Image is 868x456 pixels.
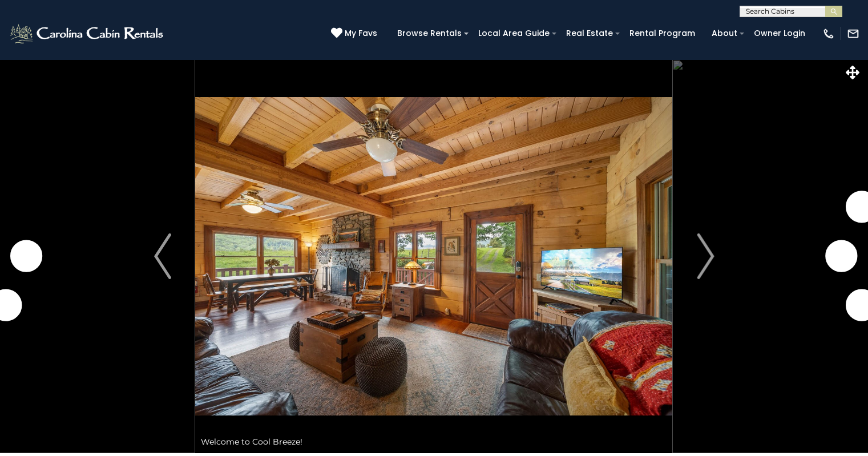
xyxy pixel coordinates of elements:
a: My Favs [331,27,380,40]
a: Owner Login [748,25,811,42]
img: arrow [697,233,714,279]
a: Real Estate [560,25,619,42]
img: phone-regular-white.png [822,27,835,40]
button: Next [673,59,738,453]
a: About [706,25,743,42]
button: Previous [130,59,196,453]
div: Welcome to Cool Breeze! [195,430,672,453]
a: Browse Rentals [391,25,467,42]
img: arrow [154,233,171,279]
span: My Favs [345,27,377,39]
img: mail-regular-white.png [847,27,859,40]
img: White-1-2.png [9,22,167,45]
a: Rental Program [624,25,701,42]
a: Local Area Guide [473,25,555,42]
